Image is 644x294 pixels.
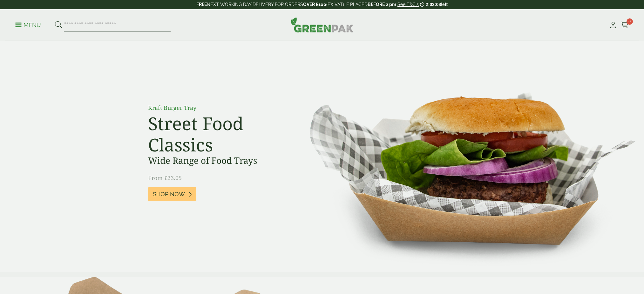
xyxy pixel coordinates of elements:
[148,104,291,112] p: Kraft Burger Tray
[397,2,419,7] a: See T&C's
[303,2,326,7] strong: OVER £100
[621,20,629,30] a: 0
[426,2,441,7] span: 2:02:08
[196,2,207,7] strong: FREE
[290,41,644,272] img: Street Food Classics
[148,187,196,201] a: Shop Now
[148,174,182,182] span: From £23.05
[15,21,41,28] a: Menu
[621,22,629,28] i: Cart
[627,18,633,25] span: 0
[291,17,354,32] img: GreenPak Supplies
[148,113,291,155] h2: Street Food Classics
[441,2,448,7] span: left
[609,22,617,28] i: My Account
[148,155,291,166] h3: Wide Range of Food Trays
[153,191,185,198] span: Shop Now
[368,2,396,7] strong: BEFORE 2 pm
[15,21,41,29] p: Menu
